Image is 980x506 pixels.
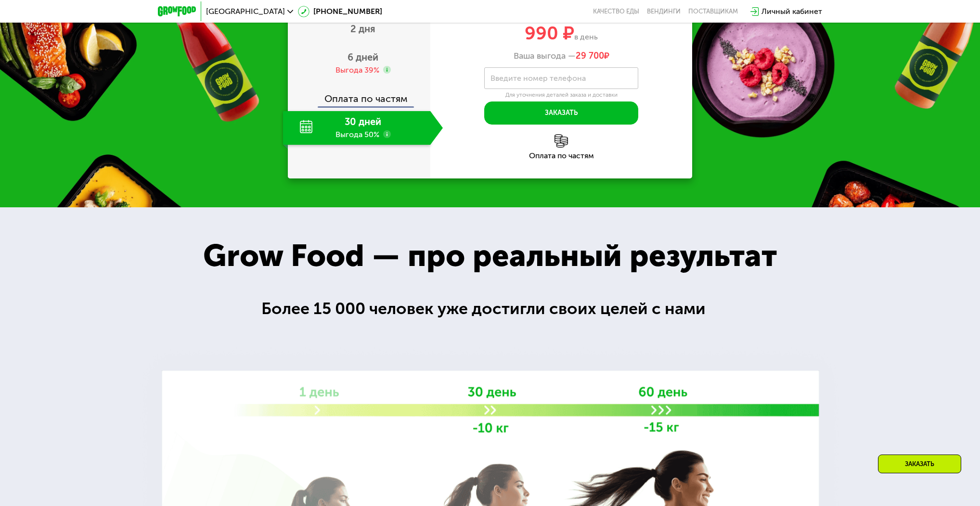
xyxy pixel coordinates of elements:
[688,8,738,15] div: поставщикам
[350,23,375,35] span: 2 дня
[554,134,568,148] img: l6xcnZfty9opOoJh.png
[576,51,604,61] span: 29 700
[289,84,430,106] div: Оплата по частям
[430,51,692,62] div: Ваша выгода —
[593,8,639,15] a: Качество еды
[574,32,598,41] span: в день
[181,233,799,279] div: Grow Food — про реальный результат
[525,22,574,44] span: 990 ₽
[647,8,681,15] a: Вендинги
[761,6,822,17] div: Личный кабинет
[348,51,378,63] span: 6 дней
[878,455,961,473] div: Заказать
[206,8,285,15] span: [GEOGRAPHIC_DATA]
[484,91,638,99] div: Для уточнения деталей заказа и доставки
[430,152,692,160] div: Оплата по частям
[298,6,382,17] a: [PHONE_NUMBER]
[261,296,719,322] div: Более 15 000 человек уже достигли своих целей с нами
[490,76,586,81] label: Введите номер телефона
[576,51,609,62] span: ₽
[484,101,638,125] button: Заказать
[335,65,379,76] div: Выгода 39%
